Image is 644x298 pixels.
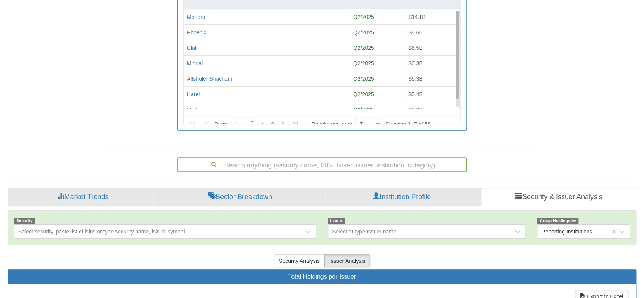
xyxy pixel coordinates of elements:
h3: Total Holdings per Issuer [14,273,630,280]
a: Institution Profile [322,188,481,206]
div: $3.3B [408,106,456,114]
div: 7 [356,120,363,128]
div: Q2/2025 [353,29,402,36]
div: $6.5B [408,44,456,52]
a: Security & Issuer Analysis [481,188,636,206]
button: Migdal [187,60,203,67]
div: Q2/2025 [353,75,402,83]
div: Reporting Institutions [541,228,592,235]
div: Q2/2025 [353,13,402,21]
span: Group Holdings by [537,218,578,224]
button: Altshuler Shacham [187,75,232,83]
span: Issuer [328,218,345,224]
div: Select security, paste list of isins or type security name, isin or symbol [18,228,185,235]
div: $14.1B [408,13,456,21]
div: $5.4B [408,90,456,98]
button: Clal [187,44,196,52]
div: of [185,117,385,131]
button: Security Analysis [274,254,325,267]
button: Meitav [187,106,203,114]
a: Sector Breakdown [158,188,322,206]
div: $6.3B [408,75,456,83]
span: Results per page [311,120,352,128]
div: Q2/2025 [353,44,402,52]
div: Q2/2025 [353,90,402,98]
div: Q2/2025 [353,106,402,114]
span: Security [14,218,35,224]
span: 9 [264,120,274,128]
div: $6.3B [408,60,456,67]
button: Menora [187,13,205,21]
button: Issuer Analysis [324,254,370,267]
button: Harel [187,90,200,98]
a: Market Trends [8,188,158,206]
span: Page [214,120,227,128]
div: $8.6B [408,29,456,36]
button: Phoenix [187,29,207,36]
div: Search anything (security name, ISIN, ticker, issuer, institution, category)... [178,158,466,171]
div: Q2/2025 [353,60,402,67]
div: Select or type Issuer name [332,228,397,235]
div: Showing 1 - 7 of 58 [385,117,430,131]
